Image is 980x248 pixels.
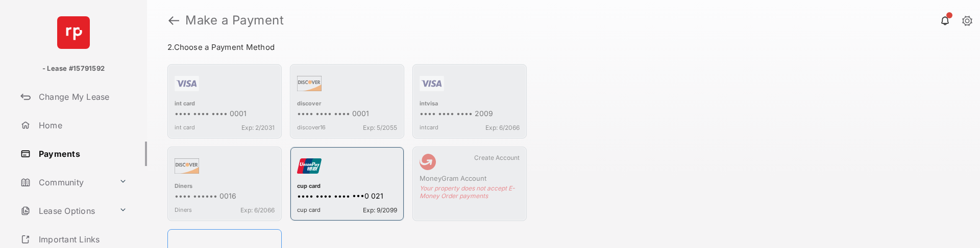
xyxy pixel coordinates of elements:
[167,147,282,221] div: Diners•••• •••••• 0016DinersExp: 6/2066
[175,206,192,214] span: Diners
[420,100,520,109] div: intvisa
[290,147,404,221] div: cup card•••• •••• •••• •••0 021cup cardExp: 9/2099
[240,206,275,214] span: Exp: 6/2066
[420,109,520,120] div: •••• •••• •••• 2009
[297,109,397,120] div: •••• •••• •••• 0001
[167,42,527,52] h3: 2. Choose a Payment Method
[16,113,147,137] a: Home
[412,64,527,139] div: intvisa•••• •••• •••• 2009intcardExp: 6/2066
[16,170,115,195] a: Community
[167,64,282,139] div: int card•••• •••• •••• 0001int cardExp: 2/2031
[297,100,397,109] div: discover
[485,124,520,131] span: Exp: 6/2066
[297,124,326,131] span: discover16
[42,64,105,74] p: - Lease #15791592
[175,182,275,191] div: Diners
[297,206,321,214] span: cup card
[290,64,404,139] div: discover•••• •••• •••• 0001discover16Exp: 5/2055
[16,199,115,223] a: Lease Options
[16,85,147,109] a: Change My Lease
[57,16,90,49] img: svg+xml;base64,PHN2ZyB4bWxucz0iaHR0cDovL3d3dy53My5vcmcvMjAwMC9zdmciIHdpZHRoPSI2NCIgaGVpZ2h0PSI2NC...
[175,191,275,202] div: •••• •••••• 0016
[175,124,195,131] span: int card
[185,14,284,26] strong: Make a Payment
[175,109,275,120] div: •••• •••• •••• 0001
[175,100,275,109] div: int card
[297,182,397,191] div: cup card
[241,124,275,131] span: Exp: 2/2031
[16,142,147,166] a: Payments
[297,191,397,202] div: •••• •••• •••• •••0 021
[363,206,397,214] span: Exp: 9/2099
[420,124,438,131] span: intcard
[363,124,397,131] span: Exp: 5/2055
